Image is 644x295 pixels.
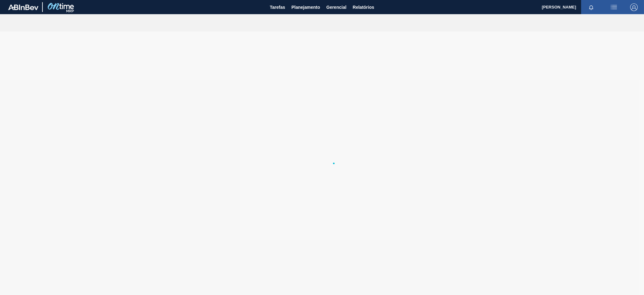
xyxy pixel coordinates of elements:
span: Tarefas [270,3,285,11]
img: userActions [610,3,618,11]
span: Relatórios [353,3,374,11]
img: TNhmsLtSVTkK8tSr43FrP2fwEKptu5GPRR3wAAAABJRU5ErkJggg== [8,4,38,10]
span: Gerencial [326,3,347,11]
img: Logout [630,3,638,11]
span: Planejamento [291,3,320,11]
button: Notificações [581,3,601,12]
